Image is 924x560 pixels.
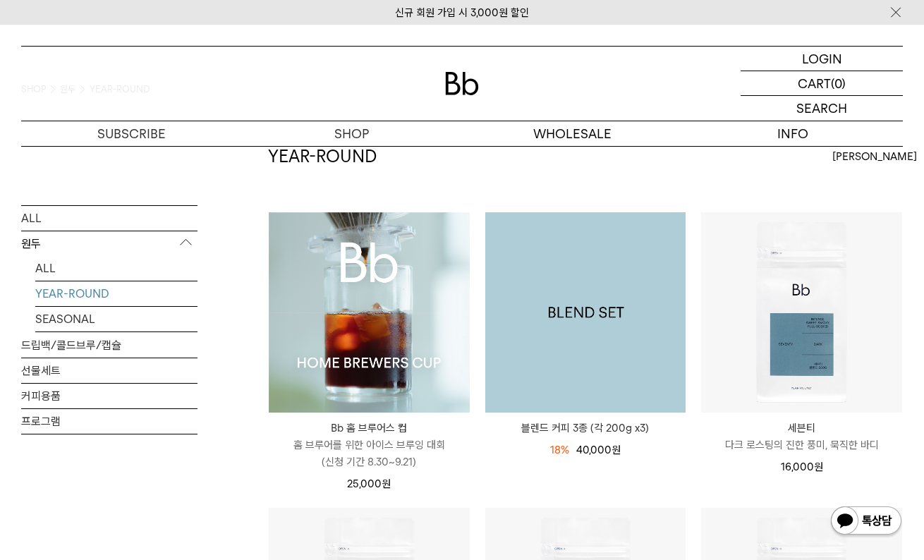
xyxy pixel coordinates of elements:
[576,444,621,456] span: 40,000
[802,47,842,71] p: LOGIN
[550,442,569,458] div: 18%
[701,437,902,454] p: 다크 로스팅의 진한 풍미, 묵직한 바디
[242,121,463,146] a: SHOP
[741,71,903,96] a: CART (0)
[21,332,197,357] a: 드립백/콜드브루/캡슐
[485,212,686,413] a: 블렌드 커피 3종 (각 200g x3)
[612,444,621,456] span: 원
[21,408,197,433] a: 프로그램
[21,383,197,408] a: 커피용품
[781,461,823,473] span: 16,000
[35,255,197,280] a: ALL
[701,420,902,437] p: 세븐티
[445,72,479,95] img: 로고
[814,461,823,473] span: 원
[21,121,242,146] a: SUBSCRIBE
[796,96,847,121] p: SEARCH
[832,148,917,165] span: [PERSON_NAME]
[21,358,197,382] a: 선물세트
[269,437,470,470] p: 홈 브루어를 위한 아이스 브루잉 대회 (신청 기간 8.30~9.21)
[382,477,391,490] span: 원
[268,145,377,169] h2: YEAR-ROUND
[831,71,846,95] p: (0)
[462,121,683,146] p: WHOLESALE
[829,505,903,539] img: 카카오톡 채널 1:1 채팅 버튼
[798,71,831,95] p: CART
[485,212,686,413] img: 1000001179_add2_053.png
[21,231,197,256] p: 원두
[395,6,529,19] a: 신규 회원 가입 시 3,000원 할인
[701,420,902,454] a: 세븐티 다크 로스팅의 진한 풍미, 묵직한 바디
[21,205,197,230] a: ALL
[269,420,470,470] a: Bb 홈 브루어스 컵 홈 브루어를 위한 아이스 브루잉 대회(신청 기간 8.30~9.21)
[347,477,391,490] span: 25,000
[741,47,903,71] a: LOGIN
[485,420,686,437] a: 블렌드 커피 3종 (각 200g x3)
[269,420,470,437] p: Bb 홈 브루어스 컵
[683,121,904,146] p: INFO
[35,281,197,305] a: YEAR-ROUND
[35,306,197,331] a: SEASONAL
[269,212,470,413] img: Bb 홈 브루어스 컵
[701,212,902,413] img: 세븐티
